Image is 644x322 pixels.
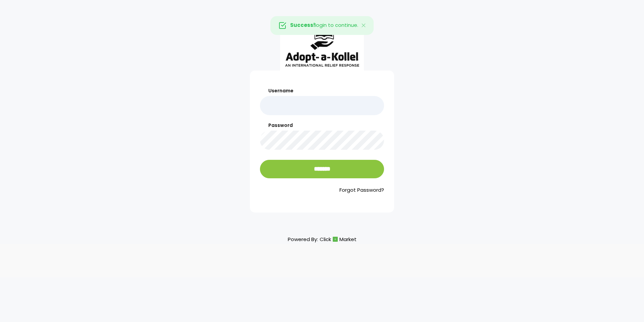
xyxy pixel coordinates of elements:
[270,16,374,35] div: login to continue.
[280,22,364,71] img: aak_logo_sm.jpeg
[260,122,384,129] label: Password
[288,235,357,244] p: Powered By:
[320,235,357,244] a: ClickMarket
[290,21,315,29] strong: Success!
[354,16,374,35] button: Close
[260,186,384,194] a: Forgot Password?
[333,237,338,242] img: cm_icon.png
[260,87,384,94] label: Username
